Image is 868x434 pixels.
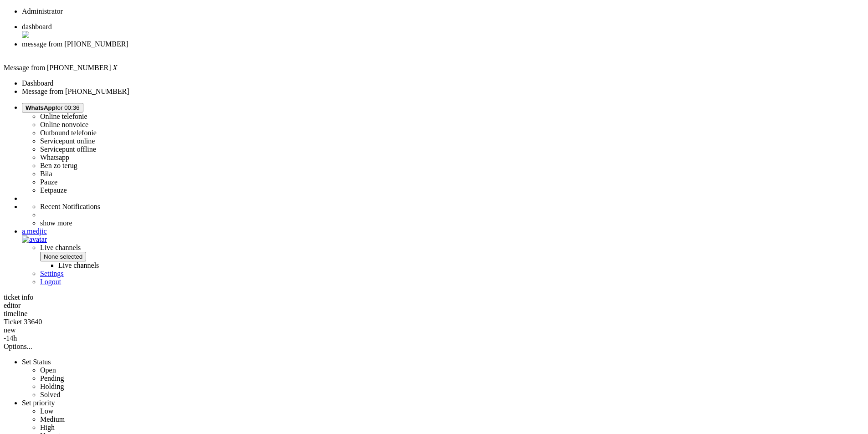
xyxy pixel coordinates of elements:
[22,227,864,235] div: a.medjic
[22,23,52,31] span: dashboard
[22,7,864,15] li: Administrator
[40,383,64,390] span: Holding
[40,203,864,211] li: Recent Notifications
[26,104,80,111] span: for 00:36
[22,40,864,56] li: 33640
[40,270,64,277] a: Settings
[40,186,67,194] label: Eetpauze
[4,293,864,301] div: ticket info
[40,252,86,261] button: None selected
[40,366,56,374] span: Open
[40,391,60,398] span: Solved
[40,366,864,374] li: Open
[40,137,95,145] label: Servicepunt online
[22,358,864,399] li: Set Status
[4,64,111,71] span: Message from [PHONE_NUMBER]
[26,104,56,111] span: WhatsApp
[40,170,52,178] label: Bila
[22,40,128,48] span: message from [PHONE_NUMBER]
[4,4,133,20] body: Rich Text Area. Press ALT-0 for help.
[40,244,864,270] span: Live channels
[40,415,65,423] span: Medium
[4,310,864,318] div: timeline
[4,318,864,326] div: Ticket 33640
[22,366,864,399] ul: Set Status
[40,112,87,120] label: Online telefonie
[22,79,864,87] li: Dashboard
[40,424,55,431] span: High
[22,31,864,40] div: Close tab
[40,178,57,186] label: Pauze
[22,87,864,96] li: Message from [PHONE_NUMBER]
[40,374,864,383] li: Pending
[22,358,51,366] span: Set Status
[44,253,82,260] span: None selected
[40,391,864,399] li: Solved
[40,424,864,432] li: High
[40,219,72,227] a: show more
[22,48,864,56] div: Close tab
[40,407,53,415] span: Low
[22,399,55,407] span: Set priority
[4,334,864,342] div: -14h
[4,301,864,310] div: editor
[22,103,83,112] button: WhatsAppfor 00:36
[40,153,69,161] label: Whatsapp
[40,415,864,424] li: Medium
[22,23,864,40] li: Dashboard
[22,235,47,244] img: avatar
[40,383,864,391] li: Holding
[113,64,118,71] i: X
[40,121,88,128] label: Online nonvoice
[4,326,864,334] div: new
[40,407,864,415] li: Low
[40,145,96,153] label: Servicepunt offline
[22,31,29,38] img: ic_close.svg
[58,261,99,269] label: Live channels
[40,374,64,382] span: Pending
[40,129,97,137] label: Outbound telefonie
[40,162,77,169] label: Ben zo terug
[40,278,61,286] a: Logout
[4,342,864,351] div: Options...
[22,227,864,243] a: a.medjic
[22,103,864,194] li: WhatsAppfor 00:36 Online telefonieOnline nonvoiceOutbound telefonieServicepunt onlineServicepunt ...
